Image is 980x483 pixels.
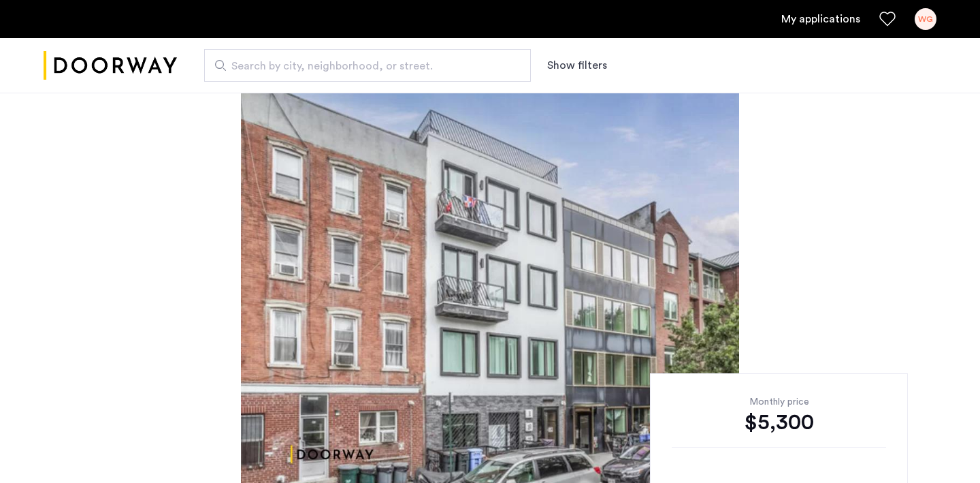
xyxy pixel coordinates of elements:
[672,409,886,436] div: $5,300
[672,395,886,409] div: Monthly price
[547,57,607,74] button: Show or hide filters
[231,58,493,74] span: Search by city, neighborhood, or street.
[44,40,177,91] a: Cazamio logo
[915,8,936,30] div: WG
[44,40,177,91] img: logo
[204,49,531,82] input: Apartment Search
[879,11,896,27] a: Favorites
[781,11,860,27] a: My application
